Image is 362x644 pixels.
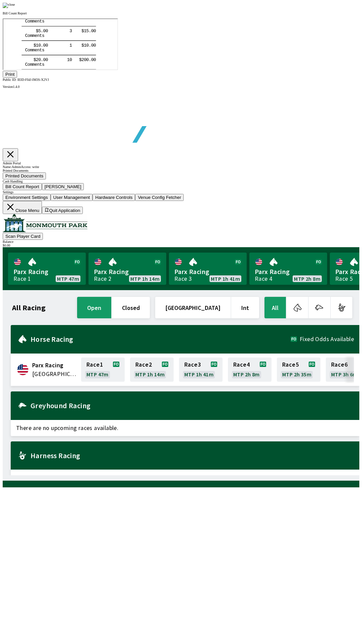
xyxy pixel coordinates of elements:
[3,165,359,169] div: Name: Admin Access: write
[3,194,51,201] button: Environment Settings
[38,24,40,29] tspan: .
[331,362,348,367] span: Race 6
[40,38,43,43] tspan: 0
[249,253,327,285] a: Parx RacingRace 4MTP 2h 8m
[255,276,272,281] div: Race 4
[8,253,86,285] a: Parx RacingRace 1MTP 47m
[31,453,354,458] h2: Harness Racing
[85,38,88,43] tspan: .
[29,29,32,34] tspan: m
[36,43,39,48] tspan: t
[64,38,66,43] tspan: 1
[40,24,43,29] tspan: 0
[90,38,93,43] tspan: 0
[331,372,358,377] span: MTP 3h 6m
[3,179,359,183] div: Cash Handling
[24,43,27,48] tspan: o
[3,11,359,15] p: Bill Count Report
[335,276,353,281] div: Race 5
[255,267,322,276] span: Parx Racing
[93,194,135,201] button: Hardware Controls
[11,420,359,436] span: There are no upcoming races available.
[36,29,39,34] tspan: t
[88,24,90,29] tspan: 0
[24,29,27,34] tspan: o
[39,43,41,48] tspan: s
[135,362,152,367] span: Race 2
[35,24,38,29] tspan: 0
[88,38,90,43] tspan: 0
[32,361,77,370] span: Parx Racing
[51,194,93,201] button: User Management
[3,161,359,165] div: Admin Portal
[3,78,359,82] div: Public ID:
[90,24,93,29] tspan: 0
[3,169,359,172] div: Printed Documents
[77,297,111,318] button: open
[3,233,43,240] button: Scan Player Card
[169,253,247,285] a: Parx RacingRace 3MTP 1h 41m
[42,38,45,43] tspan: 0
[3,183,42,190] button: Bill Count Report
[29,43,32,48] tspan: m
[66,38,69,43] tspan: 0
[38,38,40,43] tspan: .
[31,336,291,342] h2: Horse Racing
[85,24,88,29] tspan: .
[94,267,161,276] span: Parx Racing
[13,276,31,281] div: Race 1
[3,71,17,78] button: Print
[12,305,46,310] h1: All Racing
[184,372,214,377] span: MTP 1h 41m
[130,276,160,281] span: MTP 1h 14m
[3,214,87,232] img: venue logo
[80,38,83,43] tspan: 0
[39,29,41,34] tspan: s
[83,38,86,43] tspan: 0
[81,358,125,382] a: Race1MTP 47m
[32,29,34,34] tspan: e
[30,24,33,29] tspan: $
[228,358,271,382] a: Race4MTP 2h 8m
[282,362,299,367] span: Race 5
[135,372,165,377] span: MTP 1h 14m
[233,362,250,367] span: Race 4
[174,276,192,281] div: Race 3
[155,297,231,318] button: [GEOGRAPHIC_DATA]
[3,3,15,8] img: close
[26,43,29,48] tspan: m
[3,172,46,179] button: Printed Documents
[3,85,359,89] div: Version 1.4.0
[26,29,29,34] tspan: m
[78,38,81,43] tspan: 2
[34,29,37,34] tspan: n
[35,38,38,43] tspan: 0
[135,194,184,201] button: Venue Config Fetcher
[112,297,150,318] button: closed
[32,43,34,48] tspan: e
[282,372,311,377] span: MTP 2h 35m
[18,89,210,159] img: global tote logo
[264,297,286,318] button: All
[13,267,80,276] span: Parx Racing
[233,372,260,377] span: MTP 2h 8m
[31,403,354,408] h2: Greyhound Racing
[66,24,69,29] tspan: 1
[22,29,24,34] tspan: C
[83,24,86,29] tspan: 0
[80,24,83,29] tspan: 1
